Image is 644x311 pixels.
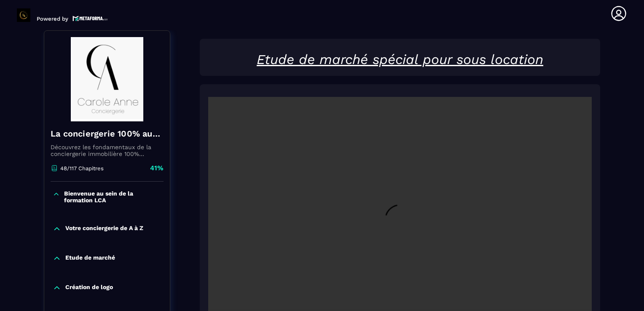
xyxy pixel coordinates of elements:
img: logo [72,15,108,22]
u: Etude de marché spécial pour sous location [257,51,543,67]
p: Découvrez les fondamentaux de la conciergerie immobilière 100% automatisée. Cette formation est c... [51,144,164,157]
p: 41% [150,164,164,173]
p: Powered by [37,16,68,22]
p: Bienvenue au sein de la formation LCA [64,190,161,204]
img: banner [51,37,164,121]
h4: La conciergerie 100% automatisée [51,128,164,139]
p: 48/117 Chapitres [60,165,104,172]
p: Création de logo [65,284,113,292]
img: logo-branding [17,8,30,22]
p: Etude de marché [65,254,115,263]
p: Votre conciergerie de A à Z [65,225,143,233]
